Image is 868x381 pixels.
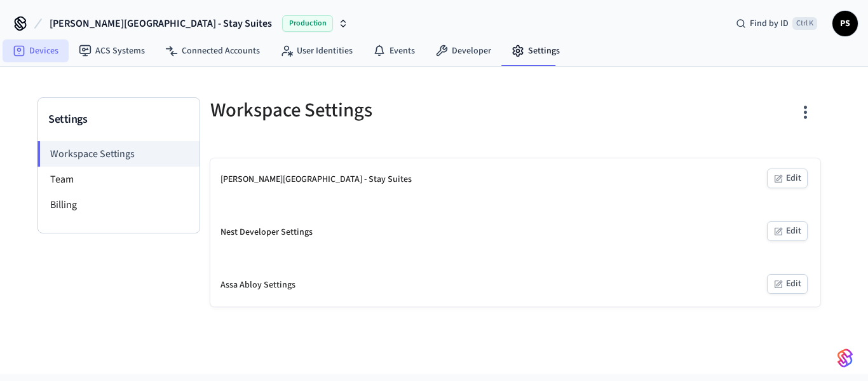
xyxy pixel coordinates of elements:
h5: Workspace Settings [210,97,508,123]
span: PS [834,12,857,35]
button: Edit [767,169,808,188]
li: Team [38,167,200,192]
a: Settings [501,39,570,62]
img: SeamLogoGradient.69752ec5.svg [837,348,853,368]
div: Nest Developer Settings [220,226,313,239]
a: ACS Systems [69,39,155,62]
button: Edit [767,221,808,241]
span: [PERSON_NAME][GEOGRAPHIC_DATA] - Stay Suites [50,16,272,31]
div: Assa Abloy Settings [220,279,295,292]
a: Devices [3,39,69,62]
button: Edit [767,274,808,294]
div: [PERSON_NAME][GEOGRAPHIC_DATA] - Stay Suites [220,173,412,186]
h3: Settings [48,111,189,128]
div: Find by IDCtrl K [726,12,827,35]
a: Developer [425,39,501,62]
li: Billing [38,192,200,218]
span: Find by ID [750,17,789,30]
li: Workspace Settings [37,141,200,167]
a: User Identities [270,39,363,62]
a: Events [363,39,425,62]
a: Connected Accounts [155,39,270,62]
span: Production [282,15,333,32]
button: PS [832,11,858,36]
span: Ctrl K [792,17,817,30]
